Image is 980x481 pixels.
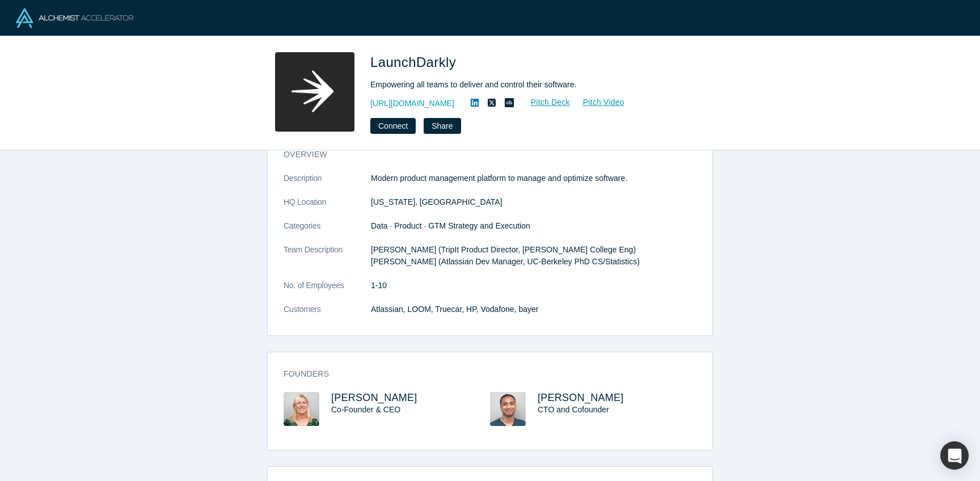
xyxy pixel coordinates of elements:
span: Data · Product · GTM Strategy and Execution [371,221,530,230]
span: CTO and Cofounder [538,405,609,414]
img: LaunchDarkly's Logo [275,52,354,132]
p: Modern product management platform to manage and optimize software. [371,172,696,184]
dd: Atlassian, LOOM, Truecar, HP, Vodafone, bayer [371,303,696,315]
img: Edith Harbaugh's Profile Image [284,392,319,426]
div: Empowering all teams to deliver and control their software. [370,79,688,91]
dt: HQ Location [284,196,371,220]
a: Pitch Deck [518,96,571,109]
a: [URL][DOMAIN_NAME] [370,98,454,109]
span: LaunchDarkly [370,54,460,70]
p: [PERSON_NAME] (TripIt Product Director, [PERSON_NAME] College Eng) [PERSON_NAME] (Atlassian Dev M... [371,244,696,268]
h3: overview [284,149,681,161]
img: John Kodumal's Profile Image [490,392,526,426]
a: Pitch Video [571,96,625,109]
a: [PERSON_NAME] [331,392,417,403]
button: Connect [370,118,416,134]
dt: Team Description [284,244,371,280]
span: Co-Founder & CEO [331,405,400,414]
dt: No. of Employees [284,280,371,303]
dt: Categories [284,220,371,244]
a: [PERSON_NAME] [538,392,624,403]
img: Alchemist Logo [16,8,133,28]
dt: Description [284,172,371,196]
dt: Customers [284,303,371,327]
dd: [US_STATE], [GEOGRAPHIC_DATA] [371,196,696,208]
button: Share [424,118,461,134]
h3: Founders [284,368,681,380]
dd: 1-10 [371,280,696,292]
